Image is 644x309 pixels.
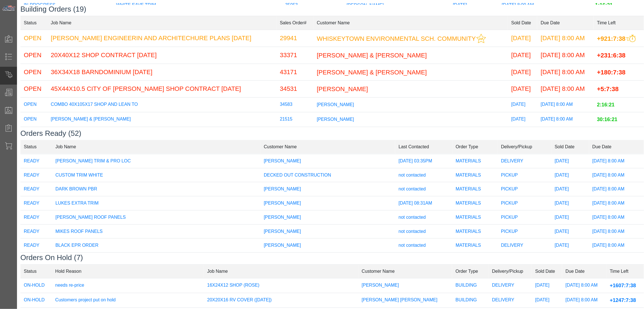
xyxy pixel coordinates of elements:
[20,168,52,182] td: READY
[589,140,644,154] td: Due Date
[52,168,260,182] td: CUSTOM TRIM WHITE
[589,253,644,267] td: [DATE] 8:00 AM
[537,30,594,47] td: [DATE] 8:00 AM
[313,16,508,30] td: Customer Name
[20,278,52,293] td: ON-HOLD
[52,239,260,253] td: BLACK EPR ORDER
[20,182,52,196] td: READY
[551,253,589,267] td: [DATE]
[20,265,52,278] td: Status
[452,140,498,154] td: Order Type
[20,112,47,127] td: OPEN
[589,182,644,196] td: [DATE] 8:00 AM
[395,140,452,154] td: Last Contacted
[52,293,204,308] td: Customers project put on hold
[47,98,276,112] td: COMBO 40X105X17 SHOP AND LEAN TO
[277,47,314,64] td: 33371
[562,293,606,308] td: [DATE] 8:00 AM
[498,196,551,211] td: PICKUP
[204,293,358,308] td: 20X20X16 RV COVER ([DATE])
[20,253,52,267] td: READY
[277,98,314,112] td: 34583
[47,64,276,81] td: 36X34X18 BARNDOMINIUM [DATE]
[452,154,498,168] td: MATERIALS
[498,168,551,182] td: PICKUP
[452,168,498,182] td: MATERIALS
[20,196,52,211] td: READY
[264,243,301,248] span: [PERSON_NAME]
[395,253,452,267] td: [DATE] 08:33AM
[395,239,452,253] td: not contacted
[508,81,537,98] td: [DATE]
[537,16,594,30] td: Due Date
[395,196,452,211] td: [DATE] 08:31AM
[626,35,636,42] img: This order should be prioritized
[498,182,551,196] td: PICKUP
[20,210,52,224] td: READY
[52,210,260,224] td: [PERSON_NAME] ROOF PANELS
[597,35,626,42] span: +921:7:38
[597,102,615,108] span: 2:16:21
[47,16,276,30] td: Job Name
[2,5,16,11] img: Metals Direct Inc Logo
[498,253,551,267] td: PICKUP
[395,154,452,168] td: [DATE] 03:35PM
[597,86,619,93] span: +5:7:38
[52,265,204,278] td: Hold Reason
[204,265,358,278] td: Job Name
[562,265,606,278] td: Due Date
[606,265,644,278] td: Time Left
[551,182,589,196] td: [DATE]
[498,154,551,168] td: DELIVERY
[264,159,301,164] span: [PERSON_NAME]
[20,81,47,98] td: OPEN
[551,196,589,211] td: [DATE]
[508,127,537,144] td: [DATE]
[532,265,562,278] td: Sold Date
[317,117,354,122] span: [PERSON_NAME]
[610,297,636,303] span: +1247:7:38
[597,69,626,76] span: +180:7:38
[47,47,276,64] td: 20X40X12 SHOP CONTRACT [DATE]
[52,278,204,293] td: needs re-price
[277,16,314,30] td: Sales Order#
[317,86,368,93] span: [PERSON_NAME]
[346,3,384,7] span: [PERSON_NAME]
[537,112,594,127] td: [DATE] 8:00 AM
[489,278,532,293] td: DELIVERY
[264,201,301,206] span: [PERSON_NAME]
[589,239,644,253] td: [DATE] 8:00 AM
[20,129,644,138] h3: Orders Ready (52)
[260,140,395,154] td: Customer Name
[452,182,498,196] td: MATERIALS
[594,16,644,30] td: Time Left
[476,34,486,43] img: This customer should be prioritized
[20,253,644,262] h3: Orders On Hold (7)
[317,52,427,59] span: [PERSON_NAME] & [PERSON_NAME]
[317,102,354,107] span: [PERSON_NAME]
[452,278,489,293] td: BUILDING
[20,5,644,14] h3: Building Orders (19)
[47,127,276,144] td: [PERSON_NAME]
[204,278,358,293] td: 16X24X12 SHOP (ROSE)
[551,168,589,182] td: [DATE]
[52,253,260,267] td: [PERSON_NAME]
[264,187,301,192] span: [PERSON_NAME]
[362,283,399,288] span: [PERSON_NAME]
[20,30,47,47] td: OPEN
[537,64,594,81] td: [DATE] 8:00 AM
[20,224,52,239] td: READY
[47,30,276,47] td: [PERSON_NAME] ENGINEERIN AND ARCHITECHURE PLANS [DATE]
[508,47,537,64] td: [DATE]
[452,253,498,267] td: MATERIALS
[589,168,644,182] td: [DATE] 8:00 AM
[508,112,537,127] td: [DATE]
[489,293,532,308] td: DELIVERY
[395,224,452,239] td: not contacted
[277,127,314,144] td: 34801
[498,224,551,239] td: PICKUP
[589,224,644,239] td: [DATE] 8:00 AM
[20,64,47,81] td: OPEN
[277,64,314,81] td: 43171
[52,224,260,239] td: MIKES ROOF PANELS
